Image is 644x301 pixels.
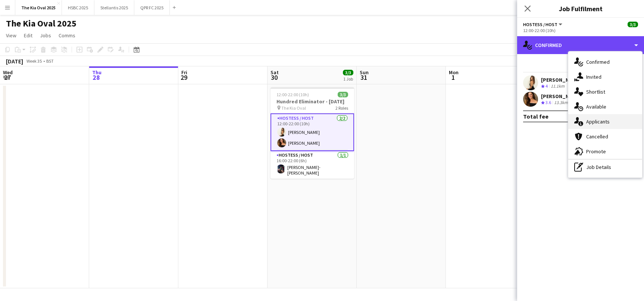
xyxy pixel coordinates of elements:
div: Promote [568,144,642,159]
span: 3/3 [338,92,348,97]
div: Total fee [523,113,548,120]
span: 12:00-22:00 (10h) [276,92,309,97]
span: Wed [3,69,13,76]
span: Edit [24,32,32,39]
span: Comms [59,32,75,39]
h1: The Kia Oval 2025 [6,18,76,29]
div: BST [46,58,54,64]
span: 2 Roles [335,105,348,111]
a: Jobs [37,31,54,40]
a: Comms [56,31,78,40]
a: Edit [21,31,35,40]
span: 1 [448,73,459,82]
app-job-card: 12:00-22:00 (10h)3/3Hundred Eliminator - [DATE] The Kia Oval2 RolesHostess / Host2/212:00-22:00 (... [271,87,354,179]
h3: Job Fulfilment [517,4,644,13]
div: [PERSON_NAME] [541,93,581,100]
div: Applicants [568,114,642,129]
div: Confirmed [517,36,644,54]
div: Invited [568,69,642,84]
span: 27 [2,73,13,82]
span: View [6,32,16,39]
a: View [3,31,19,40]
button: Hostess / Host [523,22,563,27]
div: [PERSON_NAME] [541,76,581,83]
div: 12:00-22:00 (10h) [523,28,638,33]
span: 28 [91,73,101,82]
h3: Hundred Eliminator - [DATE] [271,98,354,105]
span: 3/3 [628,22,638,27]
app-card-role: Hostess / Host1/116:00-22:00 (6h)[PERSON_NAME]-[PERSON_NAME] [271,151,354,179]
span: Sun [360,69,369,76]
span: 3/3 [343,70,353,75]
span: Mon [449,69,459,76]
span: Fri [181,69,187,76]
span: The Kia Oval [281,105,306,111]
span: Thu [92,69,101,76]
div: Cancelled [568,129,642,144]
span: Sat [271,69,279,76]
button: Stellantis 2025 [94,0,134,15]
button: The Kia Oval 2025 [15,0,62,15]
div: 1 Job [343,76,353,82]
button: HSBC 2025 [62,0,94,15]
span: 4 [545,83,548,89]
span: 3.6 [545,100,551,105]
div: [DATE] [6,57,23,65]
span: Hostess / Host [523,22,557,27]
span: 30 [269,73,279,82]
div: 13.3km [553,100,569,106]
span: Week 35 [25,58,43,64]
app-card-role: Hostess / Host2/212:00-22:00 (10h)[PERSON_NAME][PERSON_NAME] [271,113,354,151]
span: 29 [180,73,187,82]
button: QPR FC 2025 [134,0,170,15]
div: Job Details [568,160,642,175]
div: Shortlist [568,84,642,99]
div: Available [568,99,642,114]
span: Jobs [40,32,51,39]
span: 31 [359,73,369,82]
div: 11.1km [549,83,566,90]
div: Confirmed [568,54,642,69]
